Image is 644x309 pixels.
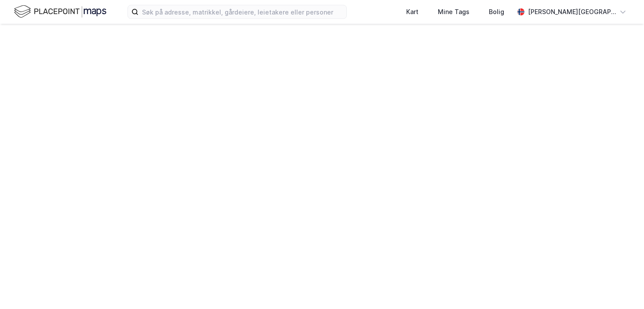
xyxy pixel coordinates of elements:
input: Søk på adresse, matrikkel, gårdeiere, leietakere eller personer [138,5,346,18]
div: [PERSON_NAME][GEOGRAPHIC_DATA] [528,7,616,17]
div: Mine Tags [438,7,469,17]
div: Bolig [489,7,504,17]
div: Kart [406,7,418,17]
img: logo.f888ab2527a4732fd821a326f86c7f29.svg [14,4,106,19]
